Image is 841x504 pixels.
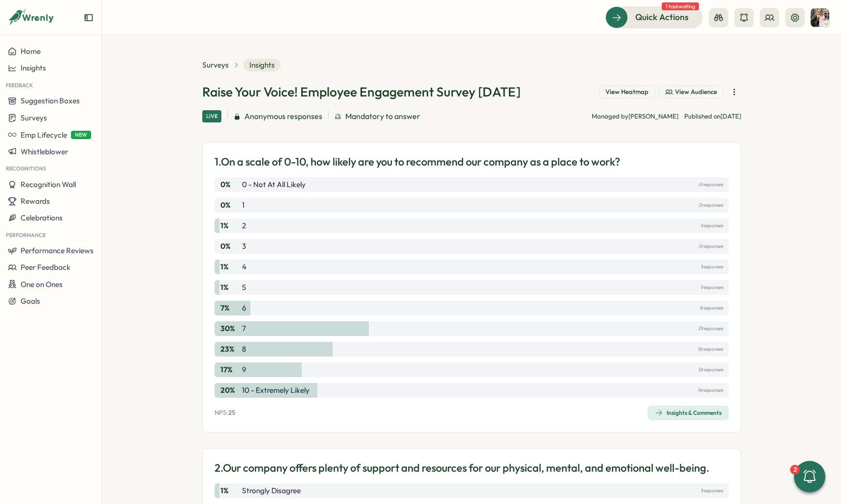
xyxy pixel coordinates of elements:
[648,406,729,420] button: Insights & Comments
[220,485,240,496] p: 1 %
[628,112,678,120] span: [PERSON_NAME]
[698,200,723,211] p: 0 responses
[698,323,723,334] p: 21 responses
[21,246,94,255] span: Performance Reviews
[242,364,246,375] p: 9
[220,179,240,190] p: 0 %
[71,131,91,139] span: NEW
[242,344,246,355] p: 8
[21,196,50,206] span: Rewards
[698,179,723,190] p: 0 responses
[605,88,649,96] span: View Heatmap
[202,60,229,71] a: Surveys
[811,8,829,27] img: Hannah Saunders
[220,200,240,211] p: 0 %
[220,385,240,396] p: 20 %
[700,220,723,231] p: 1 responses
[21,213,63,222] span: Celebrations
[244,110,322,122] span: Anonymous responses
[697,385,723,396] p: 14 responses
[242,282,246,293] p: 5
[659,85,723,99] button: View Audience
[228,408,235,416] span: 25
[605,6,703,28] button: Quick Actions
[220,344,240,355] p: 23 %
[242,200,244,211] p: 1
[84,13,94,23] button: Expand sidebar
[345,110,420,122] span: Mandatory to answer
[215,154,620,169] p: 1. On a scale of 0-10, how likely are you to recommend our company as a place to work?
[790,465,800,475] div: 2
[675,88,717,96] span: View Audience
[662,2,699,10] span: 1 task waiting
[635,11,689,24] span: Quick Actions
[21,96,80,105] span: Suggestion Boxes
[21,47,41,56] span: Home
[698,364,723,375] p: 12 responses
[220,220,240,231] p: 1 %
[242,303,246,313] p: 6
[599,85,655,99] button: View Heatmap
[202,83,521,100] h1: Raise Your Voice! Employee Engagement Survey [DATE]
[21,296,40,306] span: Goals
[721,112,741,120] span: [DATE]
[21,113,47,122] span: Surveys
[697,344,723,355] p: 16 responses
[21,180,76,189] span: Recognition Wall
[220,323,240,334] p: 30 %
[242,262,246,272] p: 4
[220,303,240,313] p: 7 %
[21,280,63,289] span: One on Ones
[21,147,68,156] span: Whistleblower
[21,130,67,140] span: Emp Lifecycle
[242,323,246,334] p: 7
[794,461,825,492] button: 2
[21,63,46,72] span: Insights
[242,485,301,496] p: Strongly Disagree
[202,110,221,122] div: Live
[700,282,723,293] p: 1 responses
[700,485,723,496] p: 1 responses
[220,262,240,272] p: 1 %
[242,385,310,396] p: 10 - Extremely likely
[220,364,240,375] p: 17 %
[684,112,741,121] p: Published on
[215,408,235,417] p: NPS:
[220,241,240,252] p: 0 %
[698,241,723,252] p: 0 responses
[220,282,240,293] p: 1 %
[700,262,723,272] p: 1 responses
[242,179,306,190] p: 0 - Not at all likely
[242,220,246,231] p: 2
[592,112,678,121] p: Managed by
[655,409,721,417] div: Insights & Comments
[215,460,709,476] p: 2. Our company offers plenty of support and resources for our physical, mental, and emotional wel...
[243,59,281,72] span: Insights
[699,303,723,313] p: 5 responses
[21,263,71,272] span: Peer Feedback
[242,241,246,252] p: 3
